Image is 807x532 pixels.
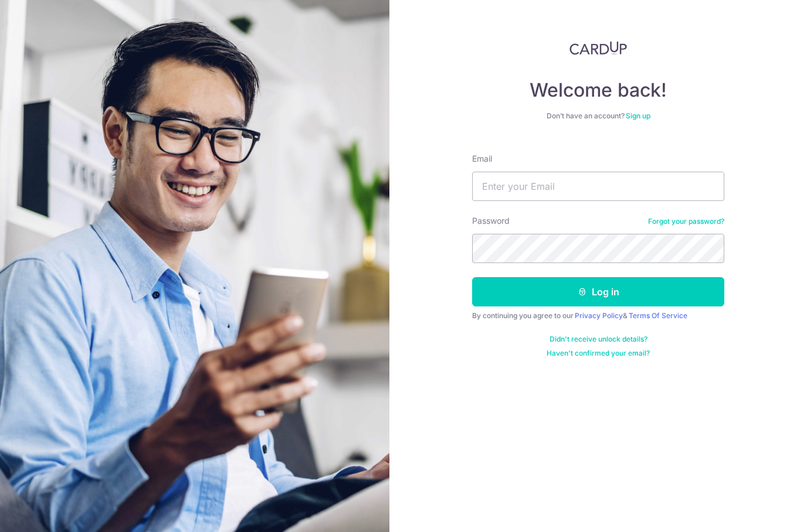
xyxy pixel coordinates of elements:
h4: Welcome back! [472,79,724,102]
div: Don’t have an account? [472,111,724,121]
label: Password [472,215,510,227]
button: Log in [472,277,724,306]
img: CardUp Logo [569,41,627,55]
label: Email [472,153,492,165]
a: Didn't receive unlock details? [550,335,647,344]
input: Enter your Email [472,172,724,201]
a: Terms Of Service [629,311,687,320]
a: Haven't confirmed your email? [547,349,650,358]
a: Sign up [626,111,650,120]
a: Forgot your password? [648,217,724,226]
a: Privacy Policy [575,311,623,320]
div: By continuing you agree to our & [472,311,724,320]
